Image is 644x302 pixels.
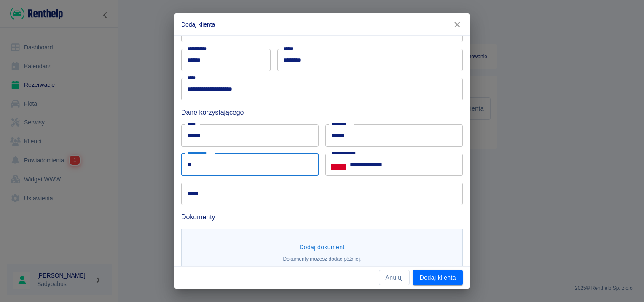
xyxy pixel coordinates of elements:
[283,255,361,263] p: Dokumenty możesz dodać później.
[379,270,410,286] button: Anuluj
[331,158,346,171] button: Select country
[413,270,463,286] button: Dodaj klienta
[296,240,348,255] button: Dodaj dokument
[181,212,463,222] h6: Dokumenty
[174,13,470,35] h2: Dodaj klienta
[181,107,463,118] h6: Dane korzystającego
